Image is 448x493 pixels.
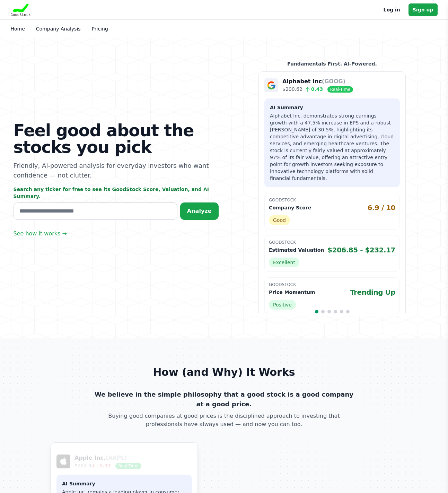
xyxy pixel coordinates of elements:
p: Company Score [269,204,311,211]
span: $206.85 - $232.17 [327,245,395,255]
span: Positive [269,300,296,310]
a: Sign up [409,3,438,16]
h3: AI Summary [270,104,394,111]
span: Analyze [187,208,212,214]
span: Go to slide 1 [315,310,318,313]
p: GoodStock [269,240,395,245]
p: Alphabet Inc. demonstrates strong earnings growth with a 47.5% increase in EPS and a robust [PERS... [270,112,394,182]
p: Fundamentals First. AI-Powered. [258,60,406,67]
a: Log in [384,6,400,14]
span: (AAPL) [106,455,127,461]
span: Go to slide 4 [334,310,337,313]
p: Buying good companies at good prices is the disciplined approach to investing that professionals ... [91,412,357,429]
a: Company Analysis [36,26,81,32]
p: Estimated Valuation [269,247,324,253]
p: $224.9 [74,462,141,469]
img: Company Logo [264,78,278,92]
span: 6.9 / 10 [368,203,396,213]
span: Go to slide 3 [327,310,331,313]
span: ↓ -1.11 [91,463,111,468]
p: Friendly, AI-powered analysis for everyday investors who want confidence — not clutter. [14,161,219,180]
a: Company Logo Alphabet Inc(GOOG) $200.62 0.43 Real-Time AI Summary Alphabet Inc. demonstrates stro... [258,71,406,323]
span: Real-Time [115,463,141,469]
a: Pricing [92,26,108,32]
a: See how it works → [14,230,67,238]
p: Alphabet Inc [282,77,353,86]
span: Good [269,215,290,225]
span: Go to slide 6 [346,310,350,313]
p: GoodStock [269,197,395,203]
h2: How (and Why) It Works [33,366,415,379]
img: Goodstock Logo [11,3,31,16]
p: $200.62 [282,86,353,93]
div: 1 / 6 [258,71,406,323]
p: Price Momentum [269,289,315,296]
span: (GOOG) [322,78,345,85]
span: 0.43 [302,86,323,92]
button: Analyze [180,202,219,220]
span: Real-Time [327,86,353,93]
p: GoodStock [269,282,395,287]
span: Go to slide 2 [321,310,325,313]
img: Apple Logo [56,455,70,468]
p: Search any ticker for free to see its GoodStock Score, Valuation, and AI Summary. [14,186,219,200]
p: Apple Inc. [74,454,141,462]
span: Go to slide 5 [340,310,343,313]
span: Excellent [269,258,299,267]
p: We believe in the simple philosophy that a good stock is a good company at a good price. [91,390,357,409]
h1: Feel good about the stocks you pick [14,122,219,155]
h3: AI Summary [62,480,186,487]
span: Trending Up [350,287,395,297]
a: Home [11,26,25,32]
